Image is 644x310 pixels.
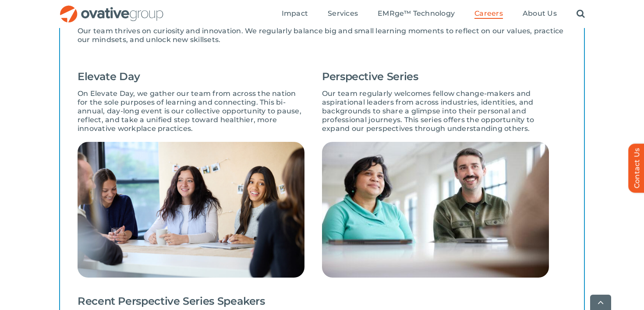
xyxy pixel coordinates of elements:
[78,142,304,278] img: Development – Elevate Day
[78,70,304,83] h4: Elevate Day
[322,89,549,133] p: Our team regularly welcomes fellow change-makers and aspirational leaders from across industries,...
[282,9,308,19] a: Impact
[378,9,455,18] span: EMRge™ Technology
[523,9,557,19] a: About Us
[282,9,308,18] span: Impact
[78,89,304,133] p: On Elevate Day, we gather our team from across the nation for the sole purposes of learning and c...
[577,9,585,19] a: Search
[474,9,503,19] a: Careers
[378,9,455,19] a: EMRge™ Technology
[322,70,549,83] h4: Perspective Series
[328,9,358,19] a: Services
[328,9,358,18] span: Services
[322,142,549,278] img: Development – Perspective Series
[523,9,557,18] span: About Us
[59,4,164,13] a: OG_Full_horizontal_RGB
[78,295,566,307] h4: Recent Perspective Series Speakers
[474,9,503,18] span: Careers
[78,27,566,44] p: Our team thrives on curiosity and innovation. We regularly balance big and small learning moments...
